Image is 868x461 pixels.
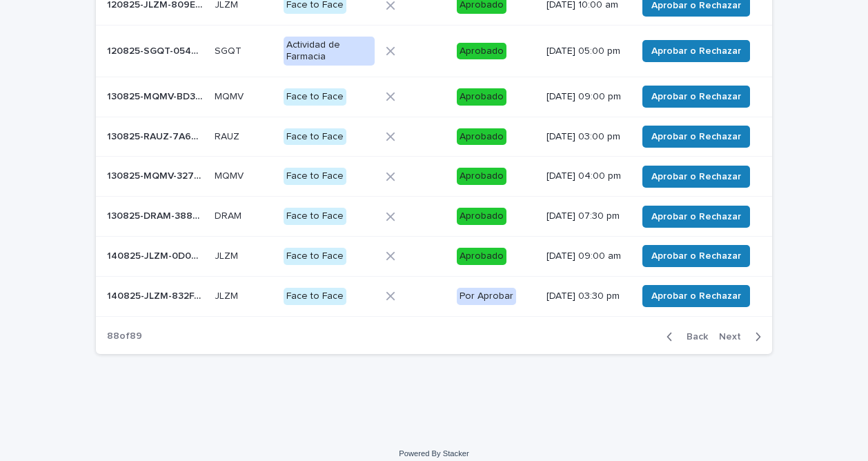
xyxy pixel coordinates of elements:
div: Face to Face [284,288,346,305]
div: Por Aprobar [457,288,516,305]
button: Aprobar o Rechazar [642,86,750,108]
span: Next [719,332,749,342]
p: JLZM [215,248,241,262]
p: 88 of 89 [96,320,153,353]
p: 140825-JLZM-832FA8 [107,288,206,302]
p: MQMV [215,168,246,182]
tr: 130825-MQMV-32754B130825-MQMV-32754B MQMVMQMV Face to FaceAprobado[DATE] 04:00 pmAprobar o Rechazar [96,157,772,197]
div: Face to Face [284,208,346,225]
span: Aprobar o Rechazar [651,90,741,104]
p: [DATE] 03:30 pm [546,291,626,302]
span: Aprobar o Rechazar [651,210,741,224]
span: Aprobar o Rechazar [651,249,741,263]
button: Aprobar o Rechazar [642,206,750,228]
p: 130825-MQMV-BD3CA2 [107,88,206,103]
p: 120825-SGQT-0549BC [107,43,206,57]
p: 130825-DRAM-388D1C [107,208,206,222]
tr: 140825-JLZM-832FA8140825-JLZM-832FA8 JLZMJLZM Face to FacePor Aprobar[DATE] 03:30 pmAprobar o Rec... [96,276,772,316]
tr: 140825-JLZM-0D0DCA140825-JLZM-0D0DCA JLZMJLZM Face to FaceAprobado[DATE] 09:00 amAprobar o Rechazar [96,236,772,276]
tr: 120825-SGQT-0549BC120825-SGQT-0549BC SGQTSGQT Actividad de FarmaciaAprobado[DATE] 05:00 pmAprobar... [96,26,772,77]
div: Aprobado [457,208,506,225]
div: Actividad de Farmacia [284,37,375,66]
p: [DATE] 04:00 pm [546,170,626,182]
div: Face to Face [284,168,346,185]
tr: 130825-RAUZ-7A60B3130825-RAUZ-7A60B3 RAUZRAUZ Face to FaceAprobado[DATE] 03:00 pmAprobar o Rechazar [96,117,772,157]
button: Aprobar o Rechazar [642,40,750,62]
div: Aprobado [457,88,506,106]
button: Aprobar o Rechazar [642,285,750,307]
button: Aprobar o Rechazar [642,126,750,148]
button: Aprobar o Rechazar [642,166,750,188]
button: Aprobar o Rechazar [642,245,750,267]
div: Aprobado [457,248,506,265]
p: 140825-JLZM-0D0DCA [107,248,206,262]
tr: 130825-MQMV-BD3CA2130825-MQMV-BD3CA2 MQMVMQMV Face to FaceAprobado[DATE] 09:00 pmAprobar o Rechazar [96,77,772,117]
a: Powered By Stacker [399,449,468,458]
div: Aprobado [457,168,506,185]
p: 130825-RAUZ-7A60B3 [107,128,206,143]
span: Aprobar o Rechazar [651,44,741,58]
div: Face to Face [284,248,346,265]
p: DRAM [215,208,244,222]
p: RAUZ [215,128,242,143]
span: Back [678,332,708,342]
div: Aprobado [457,43,506,60]
span: Aprobar o Rechazar [651,130,741,144]
p: MQMV [215,88,246,103]
div: Aprobado [457,128,506,146]
button: Next [713,331,772,343]
p: JLZM [215,288,241,302]
div: Face to Face [284,88,346,106]
span: Aprobar o Rechazar [651,289,741,303]
p: [DATE] 05:00 pm [546,46,626,57]
p: SGQT [215,43,244,57]
p: [DATE] 03:00 pm [546,131,626,143]
p: [DATE] 09:00 pm [546,91,626,103]
button: Back [655,331,713,343]
p: [DATE] 09:00 am [546,251,626,262]
p: [DATE] 07:30 pm [546,210,626,222]
tr: 130825-DRAM-388D1C130825-DRAM-388D1C DRAMDRAM Face to FaceAprobado[DATE] 07:30 pmAprobar o Rechazar [96,197,772,237]
p: 130825-MQMV-32754B [107,168,206,182]
div: Face to Face [284,128,346,146]
span: Aprobar o Rechazar [651,170,741,184]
